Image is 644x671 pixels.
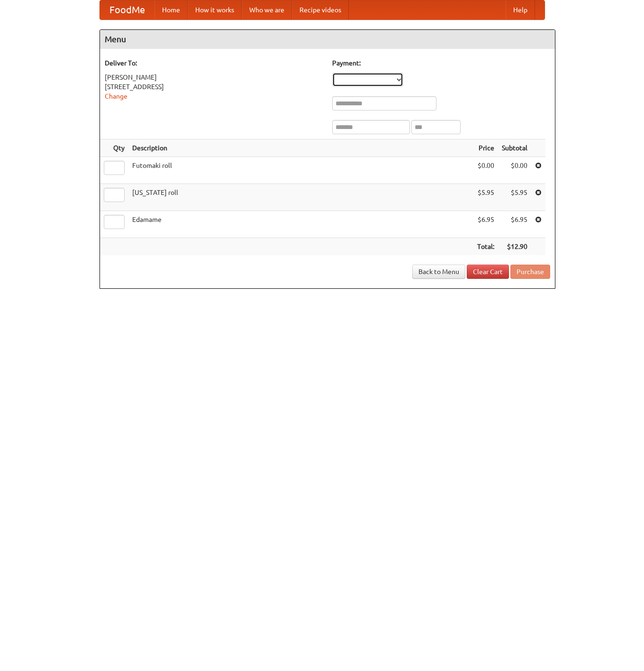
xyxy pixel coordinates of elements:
td: $5.95 [473,184,498,211]
td: Futomaki roll [128,157,473,184]
th: Qty [100,139,128,157]
td: $0.00 [498,157,531,184]
th: Price [473,139,498,157]
td: Edamame [128,211,473,238]
h5: Deliver To: [105,58,323,68]
h5: Payment: [332,58,550,68]
td: $5.95 [498,184,531,211]
div: [STREET_ADDRESS] [105,82,323,92]
a: Recipe videos [292,0,349,19]
td: [US_STATE] roll [128,184,473,211]
td: $6.95 [473,211,498,238]
a: Change [105,92,127,100]
td: $0.00 [473,157,498,184]
div: [PERSON_NAME] [105,73,323,82]
a: How it works [188,0,242,19]
button: Purchase [510,265,550,279]
a: FoodMe [100,0,154,19]
td: $6.95 [498,211,531,238]
th: Subtotal [498,139,531,157]
th: Description [128,139,473,157]
a: Help [506,0,535,19]
th: $12.90 [498,238,531,256]
a: Who we are [242,0,292,19]
th: Total: [473,238,498,256]
h4: Menu [100,30,555,49]
a: Clear Cart [467,265,509,279]
a: Back to Menu [412,265,465,279]
a: Home [154,0,188,19]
